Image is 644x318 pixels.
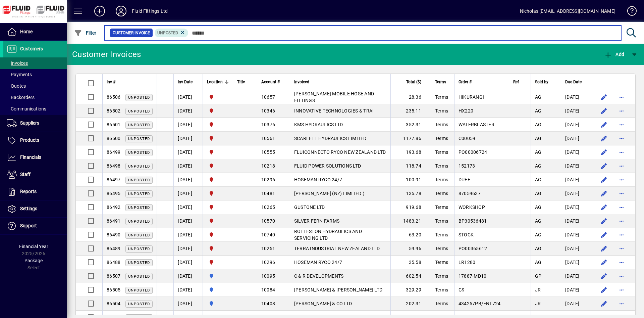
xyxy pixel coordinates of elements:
[3,80,67,92] a: Quotes
[173,104,203,118] td: [DATE]
[616,133,627,144] button: More options
[561,187,592,200] td: [DATE]
[261,246,275,251] span: 10251
[535,108,542,113] span: AG
[459,108,473,113] span: HX220
[565,78,582,86] span: Due Date
[535,205,542,210] span: AG
[390,283,431,297] td: 329.29
[261,108,275,113] span: 10346
[561,242,592,256] td: [DATE]
[3,92,67,103] a: Backorders
[89,5,110,17] button: Add
[616,202,627,213] button: More options
[3,57,67,69] a: Invoices
[173,118,203,132] td: [DATE]
[616,174,627,185] button: More options
[459,177,470,182] span: DUFF
[599,92,609,102] button: Edit
[3,24,67,40] a: Home
[599,284,609,295] button: Edit
[535,218,542,224] span: AG
[261,301,275,306] span: 10408
[602,48,626,60] button: Add
[107,94,120,100] span: 86506
[535,191,542,196] span: AG
[599,188,609,199] button: Edit
[261,205,275,210] span: 10265
[435,122,448,127] span: Terms
[207,300,229,307] span: AUCKLAND
[435,177,448,182] span: Terms
[207,78,229,86] div: Location
[107,78,153,86] div: Inv #
[459,287,465,292] span: G9
[128,206,150,210] span: Unposted
[520,6,615,16] div: Nicholas [EMAIL_ADDRESS][DOMAIN_NAME]
[294,78,309,86] span: Invoiced
[565,78,588,86] div: Due Date
[173,200,203,214] td: [DATE]
[3,69,67,80] a: Payments
[207,93,229,101] span: FLUID FITTINGS CHRISTCHURCH
[294,163,361,169] span: FLUID POWER SOLUTIONS LTD
[173,173,203,187] td: [DATE]
[128,164,150,169] span: Unposted
[294,246,380,251] span: TERRA INDUSTRIAL NEW ZEALAND LTD
[128,192,150,196] span: Unposted
[173,132,203,145] td: [DATE]
[173,242,203,256] td: [DATE]
[72,49,141,60] div: Customer Invoices
[294,136,367,141] span: SCARLETT HYDRAULICS LIMITED
[207,78,223,86] span: Location
[599,105,609,116] button: Edit
[459,94,484,100] span: HIKURANGI
[390,256,431,269] td: 35.58
[261,149,275,155] span: 10555
[390,159,431,173] td: 118.74
[107,273,120,279] span: 86507
[173,228,203,242] td: [DATE]
[107,287,120,292] span: 86505
[294,229,362,241] span: ROLLESTON HYDRAULICS AND SERVICING LTD
[459,78,505,86] div: Order #
[561,200,592,214] td: [DATE]
[561,118,592,132] td: [DATE]
[261,78,280,86] span: Account #
[173,256,203,269] td: [DATE]
[207,286,229,293] span: AUCKLAND
[561,269,592,283] td: [DATE]
[561,159,592,173] td: [DATE]
[157,31,178,35] span: Unposted
[155,29,189,37] mat-chip: Customer Invoice Status: Unposted
[294,78,386,86] div: Invoiced
[294,191,364,196] span: [PERSON_NAME] (NZ) LIMITED (
[390,228,431,242] td: 63.20
[616,105,627,116] button: More options
[128,233,150,237] span: Unposted
[535,78,548,86] span: Sold by
[459,78,472,86] span: Order #
[561,104,592,118] td: [DATE]
[599,202,609,213] button: Edit
[20,172,31,177] span: Staff
[107,232,120,237] span: 86490
[207,245,229,252] span: FLUID FITTINGS CHRISTCHURCH
[107,108,120,113] span: 86502
[535,163,542,169] span: AG
[513,78,527,86] div: Ref
[390,90,431,104] td: 28.36
[622,1,636,23] a: Knowledge Base
[513,78,519,86] span: Ref
[459,232,474,237] span: STOCK
[535,149,542,155] span: AG
[207,217,229,225] span: FLUID FITTINGS CHRISTCHURCH
[294,260,342,265] span: HOSEMAN RYCO 24/7
[207,148,229,156] span: FLUID FITTINGS CHRISTCHURCH
[435,246,448,251] span: Terms
[294,177,342,182] span: HOSEMAN RYCO 24/7
[390,200,431,214] td: 919.68
[7,60,28,66] span: Invoices
[107,191,120,196] span: 86495
[390,187,431,200] td: 135.78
